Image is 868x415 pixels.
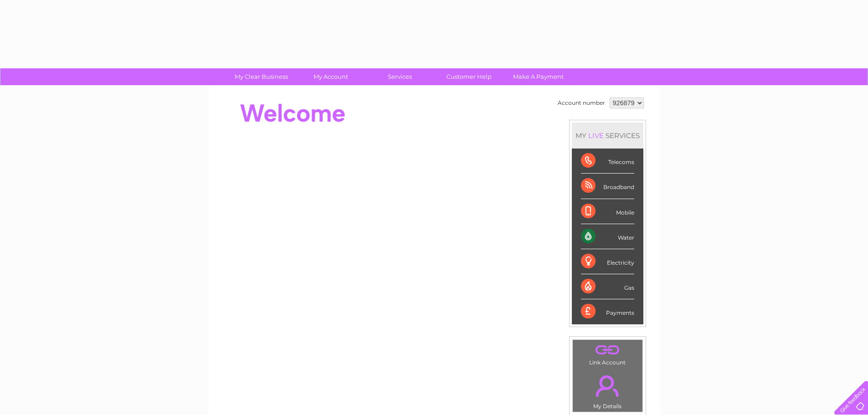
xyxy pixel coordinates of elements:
[581,149,634,174] div: Telecoms
[572,368,643,412] td: My Details
[581,174,634,199] div: Broadband
[581,249,634,274] div: Electricity
[572,339,643,368] td: Link Account
[431,68,507,85] a: Customer Help
[572,123,643,149] div: MY SERVICES
[224,68,299,85] a: My Clear Business
[586,131,606,140] div: LIVE
[293,68,368,85] a: My Account
[581,199,634,224] div: Mobile
[581,299,634,324] div: Payments
[581,224,634,249] div: Water
[575,342,640,358] a: .
[362,68,437,85] a: Services
[575,370,640,402] a: .
[501,68,576,85] a: Make A Payment
[581,274,634,299] div: Gas
[555,95,607,111] td: Account number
